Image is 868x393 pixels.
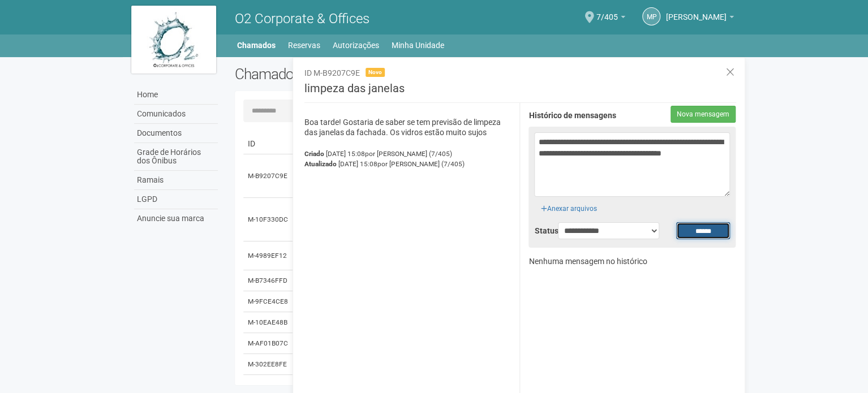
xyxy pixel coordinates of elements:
[326,150,452,158] span: [DATE] 15:08
[243,270,294,291] td: M-B7346FFD
[534,226,541,236] label: Status
[243,291,294,312] td: M-9FCE4CE8
[528,256,736,266] p: Nenhuma mensagem no histórico
[235,11,369,27] span: O2 Corporate & Offices
[304,160,337,168] strong: Atualizado
[243,198,294,241] td: M-10F330DC
[243,333,294,354] td: M-AF01B07C
[338,160,465,168] span: [DATE] 15:08
[528,111,616,120] strong: Histórico de mensagens
[134,85,218,105] a: Home
[666,14,734,23] a: [PERSON_NAME]
[304,117,512,137] p: Boa tarde! Gostaria de saber se tem previsão de limpeza das janelas da fachada. Os vidros estão m...
[134,209,218,228] a: Anuncie sua marca
[243,354,294,375] td: M-302EE8FE
[377,160,465,168] span: por [PERSON_NAME] (7/405)
[134,105,218,124] a: Comunicados
[304,150,324,158] strong: Criado
[243,241,294,270] td: M-4989EF12
[237,37,276,53] a: Chamados
[304,68,360,77] span: ID M-B9207C9E
[243,312,294,333] td: M-10EAE48B
[642,7,660,25] a: MP
[243,133,294,154] td: ID
[288,37,320,53] a: Reservas
[235,66,434,83] h2: Chamados
[365,150,452,158] span: por [PERSON_NAME] (7/405)
[243,154,294,198] td: M-B9207C9E
[304,83,736,103] h3: limpeza das janelas
[392,37,444,53] a: Minha Unidade
[534,197,603,214] div: Anexar arquivos
[366,68,385,77] span: Novo
[671,106,736,123] button: Nova mensagem
[134,143,218,171] a: Grade de Horários dos Ônibus
[134,190,218,209] a: LGPD
[596,14,625,23] a: 7/405
[134,124,218,143] a: Documentos
[134,171,218,190] a: Ramais
[666,2,727,21] span: Marcia Porto
[131,6,216,74] img: logo.jpg
[596,2,618,21] span: 7/405
[333,37,379,53] a: Autorizações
